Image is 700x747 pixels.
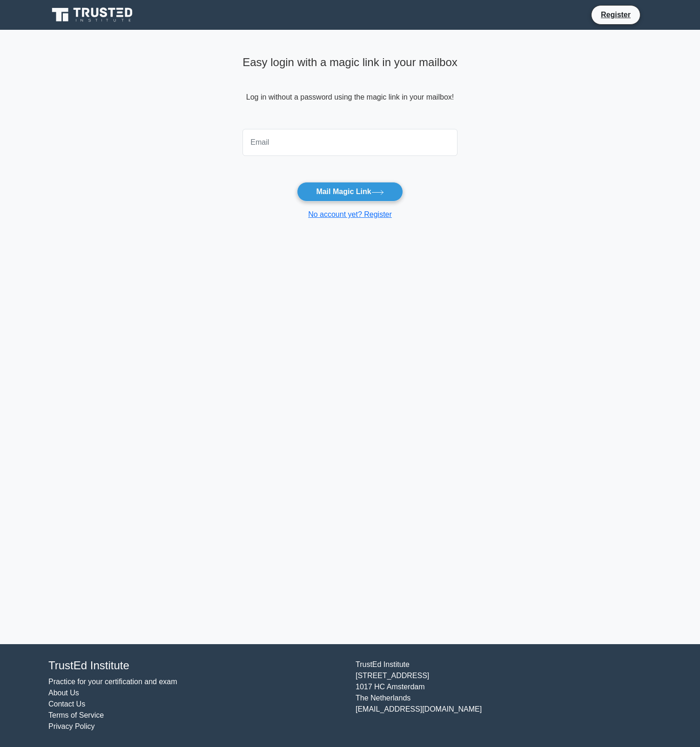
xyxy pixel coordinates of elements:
a: Register [595,9,636,20]
button: Mail Magic Link [297,182,403,202]
a: Practice for your certification and exam [48,678,177,686]
input: Email [242,129,458,156]
a: Terms of Service [48,711,104,719]
h4: Easy login with a magic link in your mailbox [242,56,458,69]
a: About Us [48,689,79,697]
a: Contact Us [48,700,85,708]
div: TrustEd Institute [STREET_ADDRESS] 1017 HC Amsterdam The Netherlands [EMAIL_ADDRESS][DOMAIN_NAME] [350,659,657,732]
a: No account yet? Register [308,210,392,218]
h4: TrustEd Institute [48,659,344,673]
div: Log in without a password using the magic link in your mailbox! [242,52,458,125]
a: Privacy Policy [48,722,95,730]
